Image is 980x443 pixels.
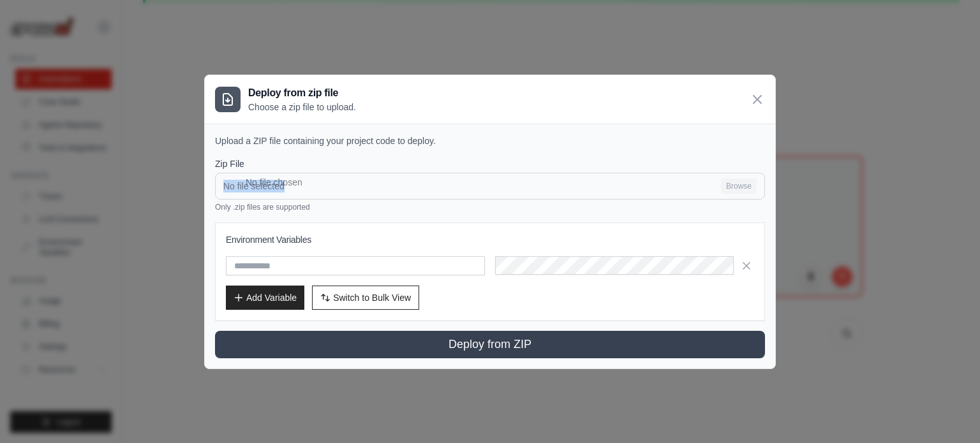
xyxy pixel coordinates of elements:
button: Deploy from ZIP [215,331,765,358]
p: Choose a zip file to upload. [248,101,356,113]
button: Switch to Bulk View [312,286,419,310]
button: Add Variable [226,286,304,310]
p: Only .zip files are supported [215,202,765,212]
span: Switch to Bulk View [333,291,411,304]
p: Upload a ZIP file containing your project code to deploy. [215,134,765,147]
h3: Environment Variables [226,233,754,246]
label: Zip File [215,157,765,170]
h3: Deploy from zip file [248,85,356,101]
input: No file selected Browse [215,173,765,200]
